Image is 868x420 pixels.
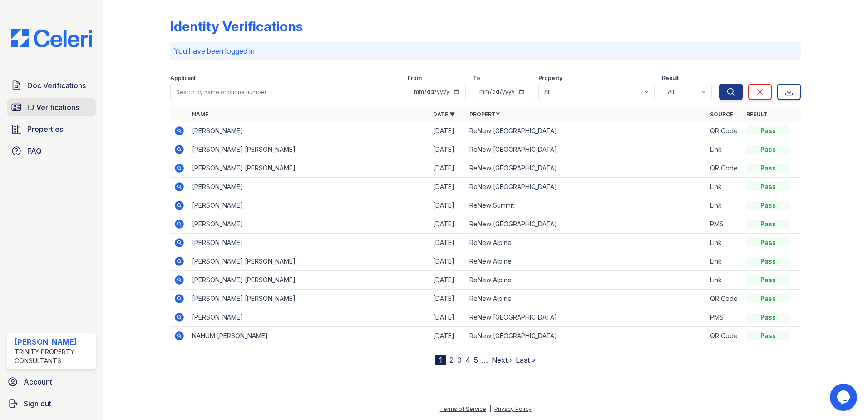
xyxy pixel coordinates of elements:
td: [PERSON_NAME] [PERSON_NAME] [188,252,429,271]
a: 2 [449,355,454,365]
a: Result [746,111,768,118]
a: Privacy Policy [494,405,532,412]
td: Link [706,140,743,159]
td: QR Code [706,159,743,178]
a: FAQ [7,142,96,160]
img: CE_Logo_Blue-a8612792a0a2168367f1c8372b55b34899dd931a85d93a1a3d3e32e68fde9ad4.png [4,29,99,47]
td: ReNew Summit [466,196,707,215]
p: You have been logged in [174,45,797,56]
td: ReNew [GEOGRAPHIC_DATA] [466,122,707,140]
div: Pass [746,201,790,210]
td: [DATE] [429,140,466,159]
td: [PERSON_NAME] [PERSON_NAME] [188,159,429,178]
div: Pass [746,238,790,247]
span: Properties [27,124,63,135]
td: [DATE] [429,159,466,178]
td: [PERSON_NAME] [188,234,429,252]
div: Pass [746,164,790,173]
td: ReNew [GEOGRAPHIC_DATA] [466,178,707,196]
a: 3 [457,355,462,365]
input: Search by name or phone number [170,84,400,100]
div: Pass [746,145,790,154]
span: FAQ [27,145,42,156]
td: [PERSON_NAME] [188,215,429,234]
td: QR Code [706,122,743,140]
iframe: chat widget [830,384,859,411]
label: To [473,75,480,82]
td: ReNew Alpine [466,271,707,290]
label: Property [538,75,562,82]
a: Date ▼ [433,111,455,118]
div: Pass [746,126,790,135]
td: [PERSON_NAME] [188,178,429,196]
div: Pass [746,182,790,191]
div: Pass [746,313,790,322]
td: [DATE] [429,252,466,271]
span: ID Verifications [27,102,79,113]
td: [PERSON_NAME] [PERSON_NAME] [188,271,429,290]
td: Link [706,178,743,196]
td: ReNew Alpine [466,234,707,252]
td: QR Code [706,290,743,308]
td: ReNew [GEOGRAPHIC_DATA] [466,215,707,234]
td: Link [706,196,743,215]
a: Properties [7,120,96,138]
td: ReNew [GEOGRAPHIC_DATA] [466,140,707,159]
td: [PERSON_NAME] [PERSON_NAME] [188,140,429,159]
td: [DATE] [429,122,466,140]
td: Link [706,252,743,271]
td: ReNew Alpine [466,252,707,271]
a: Doc Verifications [7,76,96,95]
span: Account [24,376,52,387]
td: Link [706,271,743,290]
td: [PERSON_NAME] [188,196,429,215]
td: [DATE] [429,234,466,252]
td: Link [706,234,743,252]
td: PMS [706,215,743,234]
a: 5 [474,355,478,365]
span: Sign out [24,398,51,409]
td: ReNew Alpine [466,290,707,308]
a: Next › [492,355,512,365]
td: [DATE] [429,271,466,290]
label: From [408,75,422,82]
a: ID Verifications [7,98,96,116]
div: Pass [746,294,790,303]
td: [DATE] [429,215,466,234]
a: Terms of Service [440,405,486,412]
div: Pass [746,257,790,266]
td: [PERSON_NAME] [188,122,429,140]
a: Sign out [4,395,99,413]
td: NAHUM [PERSON_NAME] [188,327,429,345]
span: Doc Verifications [27,80,86,91]
a: Property [469,111,500,118]
div: Pass [746,220,790,229]
div: [PERSON_NAME] [15,336,92,347]
td: [DATE] [429,196,466,215]
div: Pass [746,331,790,340]
td: [PERSON_NAME] [PERSON_NAME] [188,290,429,308]
a: Source [710,111,733,118]
span: … [482,355,488,365]
td: [DATE] [429,290,466,308]
td: [DATE] [429,178,466,196]
td: ReNew [GEOGRAPHIC_DATA] [466,308,707,327]
a: Account [4,373,99,391]
a: Name [192,111,208,118]
a: 4 [465,355,470,365]
td: [DATE] [429,327,466,345]
a: Last » [516,355,536,365]
label: Result [662,75,679,82]
div: | [489,405,491,412]
td: ReNew [GEOGRAPHIC_DATA] [466,327,707,345]
td: QR Code [706,327,743,345]
td: [DATE] [429,308,466,327]
td: PMS [706,308,743,327]
div: Identity Verifications [170,18,303,35]
div: 1 [435,355,446,365]
label: Applicant [170,75,196,82]
div: Pass [746,275,790,285]
td: [PERSON_NAME] [188,308,429,327]
td: ReNew [GEOGRAPHIC_DATA] [466,159,707,178]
